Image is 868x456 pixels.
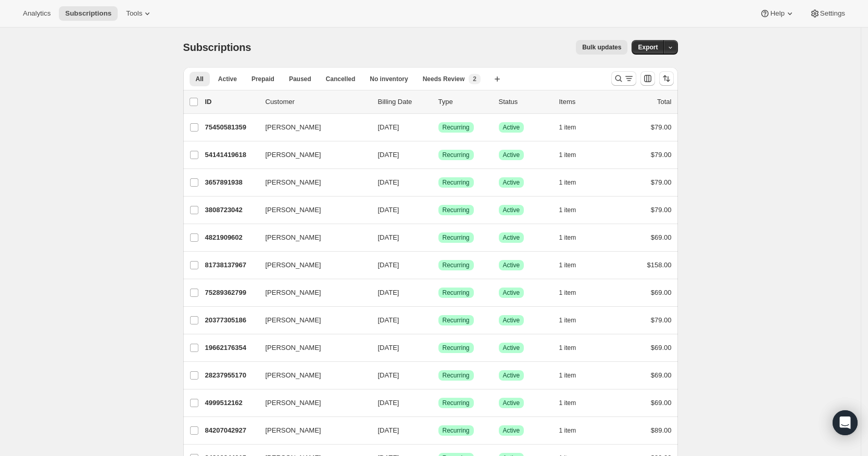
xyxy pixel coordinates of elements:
span: Recurring [443,316,470,324]
span: Export [638,43,658,51]
button: Bulk updates [576,40,627,55]
span: $69.00 [651,371,672,379]
p: 54141419618 [205,150,257,160]
span: $158.00 [647,261,672,269]
button: Tools [120,6,159,21]
div: Open Intercom Messenger [833,410,858,435]
button: [PERSON_NAME] [259,340,363,356]
span: Active [503,123,520,132]
span: [PERSON_NAME] [266,232,321,243]
span: [PERSON_NAME] [266,260,321,270]
button: Create new view [489,72,506,86]
span: $69.00 [651,233,672,241]
span: Recurring [443,151,470,159]
span: 1 item [559,289,576,297]
span: Recurring [443,206,470,214]
span: [DATE] [378,261,399,269]
button: 1 item [559,230,588,245]
span: 1 item [559,123,576,132]
div: 19662176354[PERSON_NAME][DATE]SuccessRecurringSuccessActive1 item$69.00 [205,341,672,355]
button: [PERSON_NAME] [259,229,363,246]
span: [PERSON_NAME] [266,177,321,188]
span: $79.00 [651,206,672,214]
button: Settings [803,6,851,21]
p: Total [657,97,671,107]
button: [PERSON_NAME] [259,367,363,384]
span: $69.00 [651,399,672,407]
span: $79.00 [651,316,672,324]
span: Cancelled [326,75,356,83]
div: 20377305186[PERSON_NAME][DATE]SuccessRecurringSuccessActive1 item$79.00 [205,313,672,328]
button: [PERSON_NAME] [259,147,363,163]
span: [DATE] [378,233,399,241]
span: Recurring [443,344,470,352]
p: 28237955170 [205,370,257,381]
button: 1 item [559,120,588,135]
span: Settings [820,9,845,18]
span: Active [218,75,237,83]
div: 75289362799[PERSON_NAME][DATE]SuccessRecurringSuccessActive1 item$69.00 [205,285,672,300]
button: Export [632,40,664,55]
span: 2 [473,75,476,83]
span: [PERSON_NAME] [266,425,321,436]
p: 19662176354 [205,343,257,353]
button: 1 item [559,258,588,272]
span: Recurring [443,123,470,132]
button: Help [753,6,801,21]
span: Tools [126,9,142,18]
button: [PERSON_NAME] [259,119,363,136]
div: 75450581359[PERSON_NAME][DATE]SuccessRecurringSuccessActive1 item$79.00 [205,120,672,135]
button: Sort the results [659,71,674,86]
span: Prepaid [251,75,274,83]
span: 1 item [559,206,576,214]
button: [PERSON_NAME] [259,284,363,301]
p: 3808723042 [205,205,257,215]
button: Search and filter results [611,71,636,86]
span: Bulk updates [582,43,621,51]
button: 1 item [559,175,588,190]
div: 4999512162[PERSON_NAME][DATE]SuccessRecurringSuccessActive1 item$69.00 [205,396,672,410]
span: [DATE] [378,426,399,434]
span: 1 item [559,316,576,324]
span: 1 item [559,233,576,242]
div: Items [559,97,611,107]
span: Active [503,344,520,352]
button: 1 item [559,148,588,162]
button: [PERSON_NAME] [259,174,363,191]
span: Recurring [443,178,470,187]
span: Recurring [443,399,470,407]
div: Type [438,97,490,107]
button: [PERSON_NAME] [259,422,363,439]
p: 75450581359 [205,122,257,133]
p: 75289362799 [205,288,257,298]
button: 1 item [559,423,588,438]
p: 84207042927 [205,425,257,436]
span: [PERSON_NAME] [266,315,321,325]
span: [PERSON_NAME] [266,398,321,408]
p: ID [205,97,257,107]
p: Billing Date [378,97,430,107]
span: Paused [289,75,311,83]
span: [DATE] [378,371,399,379]
span: Active [503,233,520,242]
span: Recurring [443,371,470,380]
span: Active [503,289,520,297]
span: [PERSON_NAME] [266,205,321,215]
span: Active [503,371,520,380]
span: Needs Review [423,75,465,83]
span: [DATE] [378,178,399,186]
span: [DATE] [378,289,399,296]
button: 1 item [559,285,588,300]
span: Active [503,206,520,214]
button: [PERSON_NAME] [259,202,363,218]
p: 4999512162 [205,398,257,408]
div: 3657891938[PERSON_NAME][DATE]SuccessRecurringSuccessActive1 item$79.00 [205,175,672,190]
span: Recurring [443,233,470,242]
span: Active [503,178,520,187]
span: [PERSON_NAME] [266,150,321,160]
div: 4821909602[PERSON_NAME][DATE]SuccessRecurringSuccessActive1 item$69.00 [205,230,672,245]
span: Analytics [23,9,51,18]
button: [PERSON_NAME] [259,257,363,273]
button: 1 item [559,368,588,383]
span: Recurring [443,426,470,435]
